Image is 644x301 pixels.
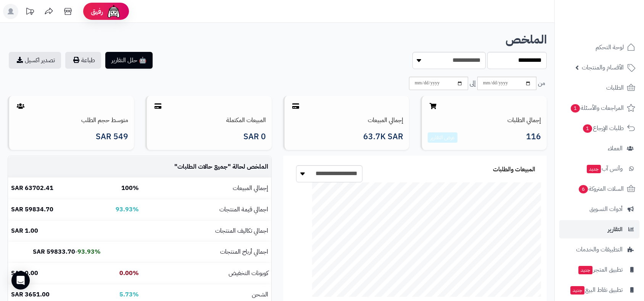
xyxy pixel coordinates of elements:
[77,247,101,256] b: 93.93%
[11,271,30,290] div: Open Intercom Messenger
[507,116,541,125] a: إجمالي الطلبات
[570,103,624,113] span: المراجعات والأسئلة
[559,119,639,137] a: طلبات الإرجاع1
[589,204,623,214] span: أدوات التسويق
[582,62,624,73] span: الأقسام والمنتجات
[121,183,139,193] b: 100%
[11,183,53,193] b: 63702.41 SAR
[608,224,623,235] span: التقارير
[20,4,39,21] a: تحديثات المنصة
[142,156,271,177] td: الملخص لحالة " "
[559,159,639,178] a: وآتس آبجديد
[592,6,637,22] img: logo-2.png
[586,163,623,174] span: وآتس آب
[106,4,121,19] img: ai-face.png
[559,38,639,56] a: لوحة التحكم
[559,139,639,158] a: العملاء
[96,132,128,141] span: 549 SAR
[538,79,545,88] span: من
[9,52,61,69] a: تصدير اكسيل
[11,205,53,214] b: 59834.70 SAR
[243,132,266,141] span: 0 SAR
[559,240,639,259] a: التطبيقات والخدمات
[8,241,104,262] td: -
[226,116,266,125] a: المبيعات المكتملة
[119,269,139,278] b: 0.00%
[65,52,101,69] button: طباعة
[559,99,639,117] a: المراجعات والأسئلة1
[582,123,624,134] span: طلبات الإرجاع
[142,178,271,199] td: إجمالي المبيعات
[11,269,38,278] b: 0.00 SAR
[578,266,592,274] span: جديد
[596,42,624,53] span: لوحة التحكم
[105,52,153,69] button: 🤖 حلل التقارير
[526,132,541,143] span: 116
[11,290,50,299] b: 3651.00 SAR
[470,79,476,88] span: إلى
[493,166,535,173] h3: المبيعات والطلبات
[606,82,624,93] span: الطلبات
[142,199,271,220] td: اجمالي قيمة المنتجات
[559,200,639,218] a: أدوات التسويق
[91,7,103,16] span: رفيق
[116,205,139,214] b: 93.93%
[587,165,601,173] span: جديد
[608,143,623,154] span: العملاء
[559,79,639,97] a: الطلبات
[119,290,139,299] b: 5.73%
[142,241,271,262] td: اجمالي أرباح المنتجات
[177,162,228,171] span: جميع حالات الطلبات
[559,220,639,238] a: التقارير
[506,31,547,48] b: الملخص
[33,247,75,256] b: 59833.70 SAR
[559,180,639,198] a: السلات المتروكة6
[430,134,455,142] a: عرض التقارير
[578,264,623,275] span: تطبيق المتجر
[578,183,624,194] span: السلات المتروكة
[576,244,623,255] span: التطبيقات والخدمات
[559,261,639,279] a: تطبيق المتجرجديد
[142,221,271,241] td: اجمالي تكاليف المنتجات
[142,263,271,284] td: كوبونات التخفيض
[570,286,584,295] span: جديد
[570,285,623,295] span: تطبيق نقاط البيع
[579,185,588,193] span: 6
[81,116,128,125] a: متوسط حجم الطلب
[583,124,592,133] span: 1
[571,104,580,113] span: 1
[11,226,38,235] b: 1.00 SAR
[363,132,403,141] span: 63.7K SAR
[368,116,403,125] a: إجمالي المبيعات
[559,281,639,299] a: تطبيق نقاط البيعجديد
